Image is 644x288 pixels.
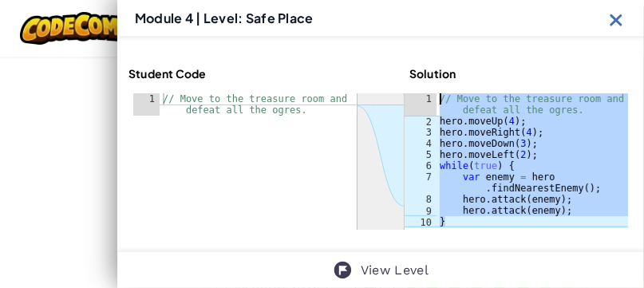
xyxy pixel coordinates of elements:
div: 3 [405,127,437,138]
div: 4 [405,138,437,149]
h4: Student Code [128,66,207,81]
div: 5 [405,149,437,160]
h4: Solution [409,66,456,81]
div: 10 [405,216,437,227]
h3: Module 4 | Level: Safe Place [135,11,314,25]
div: 1 [133,93,160,116]
img: CodeCombat logo [20,12,160,45]
img: Icon_Exit.svg [606,10,626,30]
div: 6 [405,160,437,172]
div: 1 [405,93,437,116]
img: IconChallengeLevel.svg [333,260,353,280]
a: View Level [361,261,429,280]
div: 9 [405,205,437,216]
div: 2 [405,116,437,127]
div: 8 [405,194,437,205]
div: 7 [405,172,437,194]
